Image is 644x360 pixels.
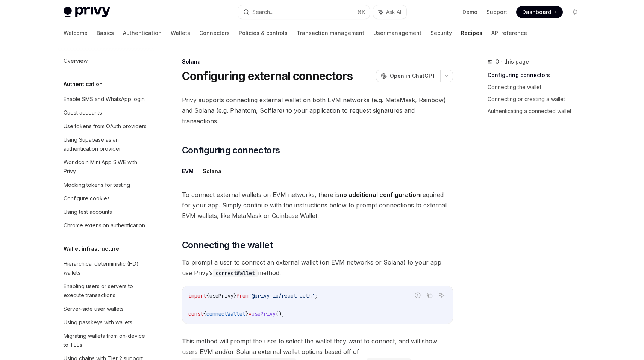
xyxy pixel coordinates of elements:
[64,56,88,65] div: Overview
[238,5,370,19] button: Search...⌘K
[413,290,423,300] button: Report incorrect code
[462,8,477,16] a: Demo
[58,156,154,178] a: Worldcoin Mini App SIWE with Privy
[461,24,482,42] a: Recipes
[97,24,114,42] a: Basics
[171,24,190,42] a: Wallets
[64,318,132,327] div: Using passkeys with wallets
[182,95,453,126] span: Privy supports connecting external wallet on both EVM networks (e.g. MetaMask, Rainbow) and Solan...
[199,24,230,42] a: Connectors
[64,194,110,203] div: Configure cookies
[64,282,149,300] div: Enabling users or servers to execute transactions
[58,119,154,133] a: Use tokens from OAuth providers
[64,7,110,17] img: light logo
[516,6,563,18] a: Dashboard
[64,180,130,189] div: Mocking tokens for testing
[182,257,453,278] span: To prompt a user to connect an external wallet (on EVM networks or Solana) to your app, use Privy...
[58,54,154,68] a: Overview
[64,331,149,349] div: Migrating wallets from on-device to TEEs
[58,92,154,106] a: Enable SMS and WhatsApp login
[64,221,145,230] div: Chrome extension authentication
[58,280,154,302] a: Enabling users or servers to execute transactions
[206,310,245,317] span: connectWallet
[437,290,447,300] button: Ask AI
[425,290,435,300] button: Copy the contents from the code block
[245,310,249,317] span: }
[233,292,236,299] span: }
[373,24,421,42] a: User management
[64,108,102,117] div: Guest accounts
[64,158,149,176] div: Worldcoin Mini App SIWE with Privy
[188,310,203,317] span: const
[58,302,154,316] a: Server-side user wallets
[376,70,440,82] button: Open in ChatGPT
[58,106,154,119] a: Guest accounts
[64,259,149,277] div: Hierarchical deterministic (HD) wallets
[58,219,154,232] a: Chrome extension authentication
[297,24,364,42] a: Transaction management
[236,292,249,299] span: from
[569,6,581,18] button: Toggle dark mode
[64,304,124,313] div: Server-side user wallets
[206,292,209,299] span: {
[315,292,318,299] span: ;
[182,162,194,180] button: EVM
[58,205,154,219] a: Using test accounts
[488,93,587,105] a: Connecting or creating a wallet
[182,144,280,156] span: Configuring connectors
[252,8,273,17] div: Search...
[182,58,453,65] div: Solana
[339,191,420,198] strong: no additional configuration
[390,72,436,80] span: Open in ChatGPT
[213,269,258,277] code: connectWallet
[64,244,119,253] h5: Wallet infrastructure
[123,24,162,42] a: Authentication
[249,310,252,317] span: =
[488,81,587,93] a: Connecting the wallet
[58,133,154,156] a: Using Supabase as an authentication provider
[64,24,88,42] a: Welcome
[182,189,453,221] span: To connect external wallets on EVM networks, there is required for your app. Simply continue with...
[182,69,353,83] h1: Configuring external connectors
[486,8,507,16] a: Support
[64,122,147,131] div: Use tokens from OAuth providers
[209,292,233,299] span: usePrivy
[58,316,154,329] a: Using passkeys with wallets
[58,192,154,205] a: Configure cookies
[495,57,529,66] span: On this page
[488,69,587,81] a: Configuring connectors
[252,310,276,317] span: usePrivy
[58,257,154,280] a: Hierarchical deterministic (HD) wallets
[58,178,154,192] a: Mocking tokens for testing
[64,95,145,104] div: Enable SMS and WhatsApp login
[386,8,401,16] span: Ask AI
[64,80,103,89] h5: Authentication
[276,310,285,317] span: ();
[357,9,365,15] span: ⌘ K
[64,135,149,153] div: Using Supabase as an authentication provider
[522,8,551,16] span: Dashboard
[373,5,406,19] button: Ask AI
[182,239,273,251] span: Connecting the wallet
[188,292,206,299] span: import
[58,329,154,352] a: Migrating wallets from on-device to TEEs
[430,24,452,42] a: Security
[203,162,221,180] button: Solana
[491,24,527,42] a: API reference
[203,310,206,317] span: {
[249,292,315,299] span: '@privy-io/react-auth'
[239,24,288,42] a: Policies & controls
[488,105,587,117] a: Authenticating a connected wallet
[64,207,112,216] div: Using test accounts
